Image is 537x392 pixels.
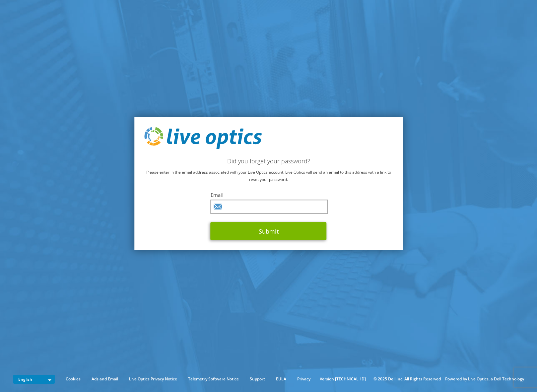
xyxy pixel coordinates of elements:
li: Powered by Live Optics, a Dell Technology [445,375,524,383]
li: Version [TECHNICAL_ID] [316,375,369,383]
button: Submit [211,222,327,240]
a: EULA [271,375,291,383]
a: Telemetry Software Notice [183,375,244,383]
a: Cookies [61,375,86,383]
img: live_optics_svg.svg [144,127,262,149]
h2: Did you forget your password? [144,157,393,164]
label: Email [211,191,327,198]
p: Please enter in the email address associated with your Live Optics account. Live Optics will send... [144,168,393,183]
a: Live Optics Privacy Notice [124,375,182,383]
li: © 2025 Dell Inc. All Rights Reserved [370,375,444,383]
a: Support [245,375,270,383]
a: Privacy [292,375,315,383]
a: Ads and Email [87,375,123,383]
